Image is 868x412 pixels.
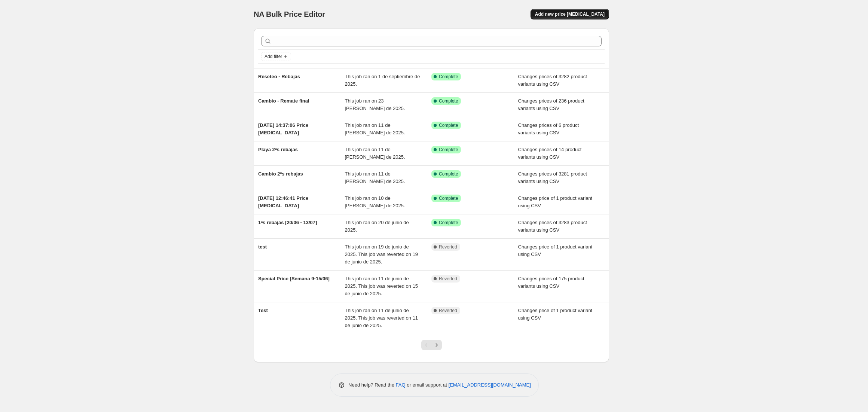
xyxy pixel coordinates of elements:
a: [EMAIL_ADDRESS][DOMAIN_NAME] [449,382,531,388]
nav: Pagination [421,340,442,350]
span: Changes prices of 6 product variants using CSV [518,122,579,135]
button: Add new price [MEDICAL_DATA] [531,9,609,19]
span: Add filter [265,54,282,59]
span: Special Price [Semana 9-15/06] [258,276,330,281]
span: This job ran on 11 de junio de 2025. This job was reverted on 15 de junio de 2025. [345,276,418,296]
span: Complete [439,171,458,177]
span: Complete [439,195,458,201]
button: Add filter [261,52,291,61]
span: [DATE] 14:37:06 Price [MEDICAL_DATA] [258,122,308,135]
span: NA Bulk Price Editor [254,10,325,18]
span: test [258,244,267,250]
span: This job ran on 1 de septiembre de 2025. [345,74,420,87]
span: This job ran on 19 de junio de 2025. This job was reverted on 19 de junio de 2025. [345,244,418,265]
span: This job ran on 11 de [PERSON_NAME] de 2025. [345,122,405,135]
span: Changes prices of 14 product variants using CSV [518,147,582,160]
span: Test [258,308,268,313]
span: This job ran on 23 [PERSON_NAME] de 2025. [345,98,405,111]
span: Complete [439,220,458,226]
span: [DATE] 12:46:41 Price [MEDICAL_DATA] [258,195,308,208]
span: This job ran on 10 de [PERSON_NAME] de 2025. [345,195,405,208]
span: This job ran on 20 de junio de 2025. [345,220,409,233]
span: This job ran on 11 de [PERSON_NAME] de 2025. [345,171,405,184]
span: Complete [439,147,458,153]
span: Complete [439,122,458,128]
span: Reverted [439,244,457,250]
a: FAQ [396,382,406,388]
span: Changes price of 1 product variant using CSV [518,308,593,321]
span: Reverted [439,308,457,314]
span: Cambio 2ªs rebajas [258,171,303,177]
span: 1ªs rebajas [20/06 - 13/07] [258,220,317,225]
span: This job ran on 11 de junio de 2025. This job was reverted on 11 de junio de 2025. [345,308,418,328]
span: Changes prices of 175 product variants using CSV [518,276,584,289]
span: or email support at [406,382,449,388]
span: Changes prices of 3281 product variants using CSV [518,171,587,184]
span: Add new price [MEDICAL_DATA] [535,11,605,17]
span: Changes prices of 3283 product variants using CSV [518,220,587,233]
span: Changes prices of 3282 product variants using CSV [518,74,587,87]
span: Cambio - Remate final [258,98,309,104]
button: Next [431,340,442,350]
span: Playa 2ªs rebajas [258,147,298,152]
span: Reverted [439,276,457,282]
span: This job ran on 11 de [PERSON_NAME] de 2025. [345,147,405,160]
span: Need help? Read the [348,382,396,388]
span: Changes price of 1 product variant using CSV [518,195,593,208]
span: Complete [439,74,458,80]
span: Complete [439,98,458,104]
span: Reseteo - Rebajas [258,74,300,79]
span: Changes price of 1 product variant using CSV [518,244,593,257]
span: Changes prices of 236 product variants using CSV [518,98,584,111]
